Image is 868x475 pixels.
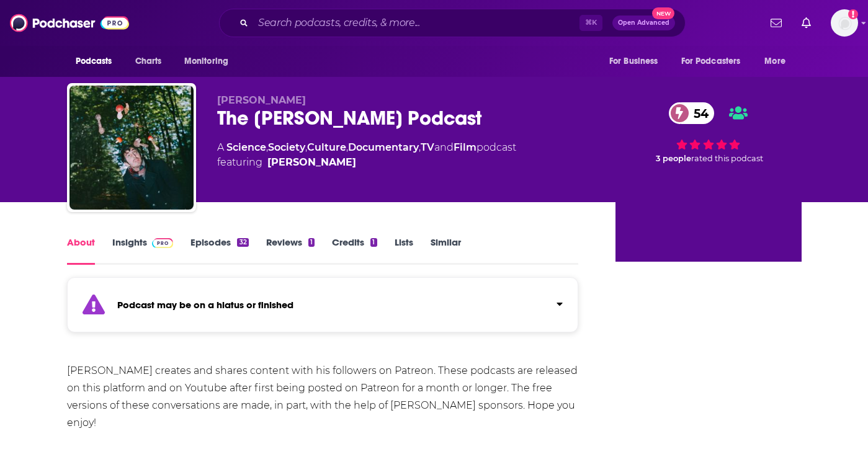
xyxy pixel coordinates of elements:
[346,141,348,153] span: ,
[267,155,356,170] a: Hamilton Morris
[395,236,413,265] a: Lists
[308,238,315,247] div: 1
[268,141,305,153] a: Society
[76,53,112,70] span: Podcasts
[67,285,579,332] section: Click to expand status details
[652,7,674,19] span: New
[266,141,268,153] span: ,
[601,50,674,73] button: open menu
[434,141,454,153] span: and
[305,141,307,153] span: ,
[219,9,686,37] div: Search podcasts, credits, & more...
[764,53,785,70] span: More
[69,86,194,210] img: The Hamilton Morris Podcast
[10,11,129,35] img: Podchaser - Follow, Share and Rate Podcasts
[609,53,658,70] span: For Business
[67,362,579,432] div: [PERSON_NAME] creates and shares content with his followers on Patreon. These podcasts are releas...
[831,9,858,37] img: User Profile
[673,50,759,73] button: open menu
[831,9,858,37] button: Show profile menu
[681,53,741,70] span: For Podcasters
[67,50,128,73] button: open menu
[217,155,516,170] span: featuring
[656,154,691,163] span: 3 people
[67,236,95,265] a: About
[152,238,174,248] img: Podchaser Pro
[691,154,763,163] span: rated this podcast
[217,140,516,170] div: A podcast
[669,102,715,124] a: 54
[618,20,669,26] span: Open Advanced
[226,141,266,153] a: Science
[579,15,602,31] span: ⌘ K
[370,238,377,247] div: 1
[348,141,419,153] a: Documentary
[831,9,858,37] span: Logged in as jgarciaampr
[421,141,434,153] a: TV
[117,299,293,311] strong: Podcast may be on a hiatus or finished
[431,236,461,265] a: Similar
[217,94,306,106] span: [PERSON_NAME]
[127,50,169,73] a: Charts
[766,12,787,33] a: Show notifications dropdown
[681,102,715,124] span: 54
[332,236,377,265] a: Credits1
[756,50,801,73] button: open menu
[253,13,579,33] input: Search podcasts, credits, & more...
[237,238,248,247] div: 32
[266,236,315,265] a: Reviews1
[419,141,421,153] span: ,
[307,141,346,153] a: Culture
[112,236,174,265] a: InsightsPodchaser Pro
[797,12,816,33] a: Show notifications dropdown
[190,236,248,265] a: Episodes32
[176,50,244,73] button: open menu
[184,53,228,70] span: Monitoring
[848,9,858,19] svg: Add a profile image
[454,141,477,153] a: Film
[135,53,162,70] span: Charts
[615,94,802,171] div: 54 3 peoplerated this podcast
[612,16,675,30] button: Open AdvancedNew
